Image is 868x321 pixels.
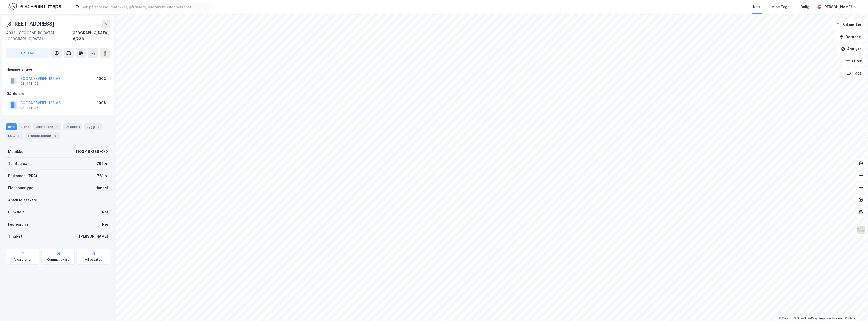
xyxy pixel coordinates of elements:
[779,317,793,320] a: Mapbox
[8,221,28,227] div: Festegrunn
[771,4,790,10] div: Mine Tags
[102,209,108,215] div: Nei
[8,173,37,179] div: Bruksareal (BRA)
[85,258,102,262] div: Miljøstatus
[97,173,108,179] div: 761 ㎡
[8,209,25,215] div: Punktleie
[102,221,108,227] div: Nei
[6,91,110,97] div: Gårdeiere
[8,185,33,191] div: Eiendomstype
[832,20,866,30] button: Bokmerker
[6,66,110,72] div: Hjemmelshaver
[16,133,21,138] div: 1
[843,297,868,321] iframe: Chat Widget
[47,258,69,262] div: Kommunekart
[8,161,28,167] div: Tomteareal
[20,82,39,86] div: 921 141 106
[106,197,108,203] div: 1
[8,2,61,11] img: logo.f888ab2527a4732fd821a326f86c7f29.svg
[97,161,108,167] div: 792 ㎡
[20,106,39,110] div: 921 141 106
[837,44,866,54] button: Analyse
[79,3,214,11] input: Søk på adresse, matrikkel, gårdeiere, leietakere eller personer
[8,233,22,239] div: Tinglyst
[843,68,866,78] button: Tags
[6,30,71,42] div: 4032, [GEOGRAPHIC_DATA], [GEOGRAPHIC_DATA]
[8,149,24,155] div: Matrikkel
[6,20,56,28] div: [STREET_ADDRESS]
[8,197,37,203] div: Antall leietakere
[96,124,101,129] div: 1
[842,56,866,66] button: Filter
[856,225,866,235] img: Z
[97,100,107,106] div: 100%
[801,4,809,10] div: Bolig
[95,185,108,191] div: Handel
[63,123,82,130] div: Datasett
[843,297,868,321] div: Kontrollprogram for chat
[753,4,760,10] div: Kart
[84,123,103,130] div: Bygg
[71,30,110,42] div: [GEOGRAPHIC_DATA], 16/236
[6,132,23,139] div: ESG
[14,258,32,262] div: Arealplaner
[6,123,17,130] div: Info
[25,132,60,139] div: Transaksjoner
[79,233,108,239] div: [PERSON_NAME]
[819,317,844,320] a: Improve this map
[835,32,866,42] button: Datasett
[794,317,818,320] a: OpenStreetMap
[97,76,107,82] div: 100%
[6,48,49,58] button: Tag
[54,124,59,129] div: 1
[52,133,58,138] div: 8
[823,4,852,10] div: [PERSON_NAME]
[33,123,61,130] div: Leietakere
[76,149,108,155] div: 1103-16-236-0-0
[19,123,31,130] div: Eiere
